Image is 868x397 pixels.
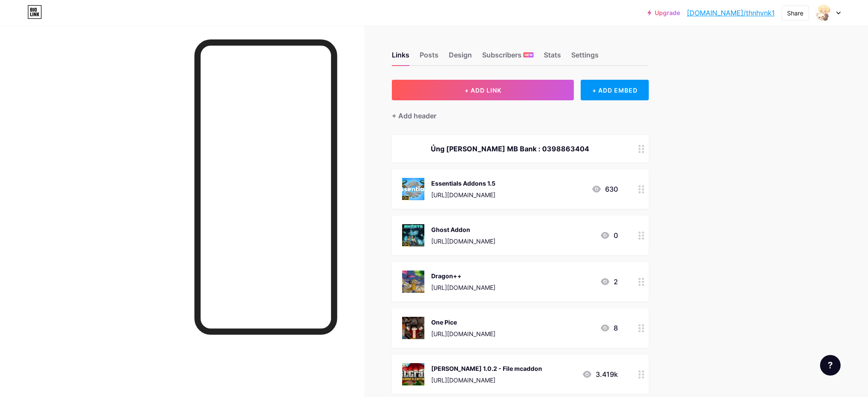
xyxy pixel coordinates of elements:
[431,329,495,338] div: [URL][DOMAIN_NAME]
[525,52,533,57] span: NEW
[431,364,542,373] div: [PERSON_NAME] 1.0.2 - File mcaddon
[431,318,495,327] div: One Pice
[431,225,495,234] div: Ghost Addon
[392,80,574,100] button: + ADD LINK
[392,111,436,121] div: + Add header
[431,283,495,292] div: [URL][DOMAIN_NAME]
[591,184,618,194] div: 630
[431,237,495,246] div: [URL][DOMAIN_NAME]
[600,277,618,287] div: 2
[582,369,618,379] div: 3.419k
[647,9,680,16] a: Upgrade
[431,271,495,280] div: Dragon++
[687,8,775,18] a: [DOMAIN_NAME]/thnhvnk1
[571,50,599,65] div: Settings
[431,376,542,385] div: [URL][DOMAIN_NAME]
[392,50,409,65] div: Links
[815,5,832,21] img: Thành Văn
[600,230,618,241] div: 0
[600,323,618,333] div: 8
[402,271,424,293] img: Dragon++
[787,9,803,18] div: Share
[581,80,649,100] div: + ADD EMBED
[544,50,561,65] div: Stats
[431,179,495,188] div: Essentials Addons 1.5
[449,50,472,65] div: Design
[402,317,424,339] img: One Pice
[420,50,438,65] div: Posts
[402,363,424,385] img: Rl Craft 1.0.2 - File mcaddon
[402,144,618,154] div: Ủng [PERSON_NAME] MB Bank : 0398863404
[482,50,534,65] div: Subscribers
[431,190,495,199] div: [URL][DOMAIN_NAME]
[465,87,501,94] span: + ADD LINK
[402,224,424,247] img: Ghost Addon
[402,178,424,200] img: Essentials Addons 1.5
